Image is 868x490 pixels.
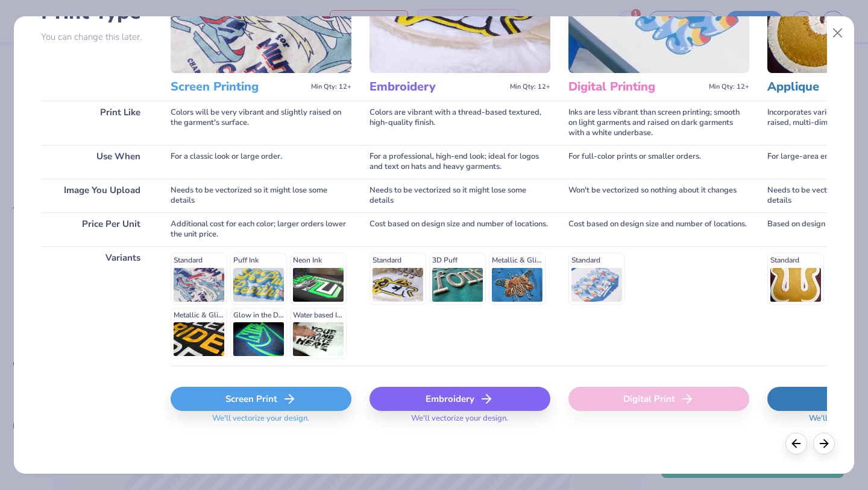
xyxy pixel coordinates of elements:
p: You can change this later. [41,32,153,42]
div: Variants [41,246,153,366]
div: Colors are vibrant with a thread-based textured, high-quality finish. [370,101,550,145]
span: Min Qty: 12+ [311,83,351,91]
div: Screen Print [171,387,351,411]
h3: Screen Printing [171,79,306,95]
div: Cost based on design size and number of locations. [568,212,749,246]
div: Price Per Unit [41,212,153,246]
div: Embroidery [370,387,550,411]
div: Colors will be very vibrant and slightly raised on the garment's surface. [171,101,351,145]
div: For full-color prints or smaller orders. [568,145,749,179]
div: Needs to be vectorized so it might lose some details [171,179,351,212]
div: Use When [41,145,153,179]
div: For a classic look or large order. [171,145,351,179]
div: Needs to be vectorized so it might lose some details [370,179,550,212]
div: Image You Upload [41,179,153,212]
span: Min Qty: 12+ [709,83,749,91]
span: We'll vectorize your design. [207,413,314,431]
button: Close [826,22,849,45]
div: Cost based on design size and number of locations. [370,212,550,246]
span: We'll vectorize your design. [406,413,513,431]
span: Min Qty: 12+ [510,83,550,91]
div: Additional cost for each color; larger orders lower the unit price. [171,212,351,246]
div: Won't be vectorized so nothing about it changes [568,179,749,212]
h3: Digital Printing [568,79,704,95]
div: Digital Print [568,387,749,411]
div: Inks are less vibrant than screen printing; smooth on light garments and raised on dark garments ... [568,101,749,145]
h3: Embroidery [370,79,505,95]
div: For a professional, high-end look; ideal for logos and text on hats and heavy garments. [370,145,550,179]
div: Print Like [41,101,153,145]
